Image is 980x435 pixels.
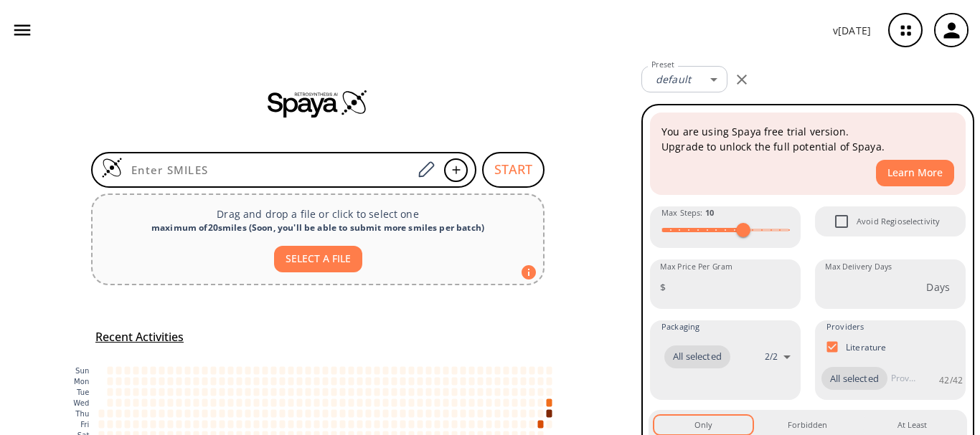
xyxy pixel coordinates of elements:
[765,350,778,363] p: 2 / 2
[76,388,90,396] text: Tue
[833,23,871,38] p: v [DATE]
[123,163,413,177] input: Enter SMILES
[75,410,89,418] text: Thu
[887,367,919,390] input: Provider name
[104,206,532,221] p: Drag and drop a file or click to select one
[661,124,954,154] p: You are using Spaya free trial version. Upgrade to unlock the full potential of Spaya.
[846,341,887,353] p: Literature
[482,152,545,188] button: START
[268,89,368,118] img: Spaya logo
[826,206,857,236] span: Avoid Regioselectivity
[876,160,954,186] button: Learn More
[897,419,927,431] div: At Least
[694,419,712,431] div: Only
[661,206,714,219] span: Max Steps :
[656,72,691,86] em: default
[90,325,189,349] button: Recent Activities
[104,221,532,234] div: maximum of 20 smiles ( Soon, you'll be able to submit more smiles per batch )
[660,262,732,272] label: Max Price Per Gram
[826,320,864,333] span: Providers
[651,59,674,70] label: Preset
[825,262,892,272] label: Max Delivery Days
[661,320,699,333] span: Packaging
[660,279,666,295] p: $
[863,416,961,434] button: At Least
[857,215,940,228] span: Avoid Regioselectivity
[654,416,753,434] button: Only
[274,246,362,272] button: SELECT A FILE
[758,416,857,434] button: Forbidden
[101,157,123,178] img: Logo Spaya
[939,374,963,386] p: 42 / 42
[788,419,827,431] div: Forbidden
[74,378,90,386] text: Mon
[926,279,950,295] p: Days
[75,367,89,375] text: Sun
[821,372,887,386] span: All selected
[95,330,184,345] h5: Recent Activities
[73,399,89,407] text: Wed
[664,350,730,364] span: All selected
[705,207,714,218] strong: 10
[80,421,89,429] text: Fri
